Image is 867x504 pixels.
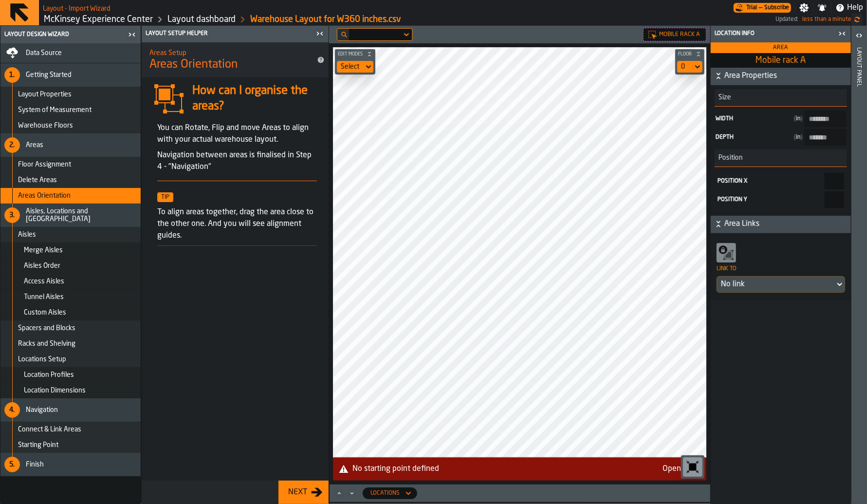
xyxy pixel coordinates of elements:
[341,63,360,71] div: DropdownMenuValue-none
[18,231,36,239] span: Aisles
[716,115,790,122] span: Width
[794,134,803,141] span: in
[0,188,141,204] li: menu Areas Orientation
[711,216,851,233] button: button-
[851,26,867,504] header: Layout panel
[0,367,141,383] li: menu Location Profiles
[333,488,345,498] button: Maximize
[734,3,791,13] a: link-to-/wh/i/99265d59-bd42-4a33-a5fd-483dee362034/pricing/
[759,4,762,11] span: —
[341,32,347,37] div: hide filter
[18,324,75,332] span: Spacers and Blocks
[157,192,173,202] span: Tip
[0,157,141,172] li: menu Floor Assignment
[0,305,141,320] li: menu Custom Aisles
[4,402,20,418] div: 4.
[852,28,866,45] label: button-toggle-Open
[724,70,849,82] span: Area Properties
[0,274,141,289] li: menu Access Aisles
[718,178,748,184] span: Position X
[26,141,43,149] span: Areas
[794,115,803,122] span: in
[721,279,831,290] div: DropdownMenuValue-
[0,437,141,453] li: menu Starting Point
[801,134,803,140] span: )
[685,459,701,475] svg: Reset zoom and position
[157,149,317,173] p: Navigation between areas is finalised in Step 4 - "Navigation"
[734,3,791,13] div: Menu Subscription
[0,453,141,476] li: menu Finish
[831,2,867,14] label: button-toggle-Help
[346,488,358,498] button: Minimize
[149,57,238,73] span: Areas Orientation
[764,4,789,11] span: Subscribe
[4,457,20,472] div: 5.
[663,463,699,475] div: Open Step
[43,3,111,13] h2: Sub Title
[26,461,44,468] span: Finish
[157,206,317,242] p: To align areas together, drag the area close to the other one. And you will see alignment guides.
[43,14,409,25] nav: Breadcrumb
[715,93,731,101] span: Size
[18,441,58,449] span: Starting Point
[4,207,20,223] div: 3.
[24,387,86,394] span: Location Dimensions
[659,31,700,38] span: Mobile rack A
[0,383,141,398] li: menu Location Dimensions
[149,47,305,57] h2: Sub Title
[18,426,81,433] span: Connect & Link Areas
[125,29,139,40] label: button-toggle-Close me
[24,278,64,285] span: Access Aisles
[18,355,66,363] span: Locations Setup
[4,137,20,153] div: 2.
[715,111,847,127] label: input-value-Width
[2,31,125,38] div: Layout Design Wizard
[713,55,849,66] span: Mobile rack A
[26,207,137,223] span: Aisles, Locations and [GEOGRAPHIC_DATA]
[370,490,400,497] div: DropdownMenuValue-locations
[0,258,141,274] li: menu Aisles Order
[192,83,317,114] h4: How can I organise the areas?
[18,340,75,348] span: Racks and Shelving
[0,133,141,157] li: menu Areas
[24,246,63,254] span: Merge Aisles
[775,16,798,23] span: Updated:
[0,87,141,102] li: menu Layout Properties
[18,192,71,200] span: Areas Orientation
[715,149,847,167] h3: title-section-Position
[352,463,659,475] div: No starting point defined
[333,457,706,481] div: alert-No starting point defined
[0,352,141,367] li: menu Locations Setup
[717,264,845,276] div: Link to
[313,28,327,39] label: button-toggle-Close me
[825,173,844,189] input: react-aria8679159441-:r1h: react-aria8679159441-:r1h:
[711,26,851,42] header: Location Info
[847,2,863,14] span: Help
[363,487,417,499] div: DropdownMenuValue-locations
[18,161,71,168] span: Floor Assignment
[715,154,743,162] span: Position
[0,102,141,118] li: menu System of Measurement
[0,26,141,43] header: Layout Design Wizard
[802,16,851,23] span: 8/18/2025, 1:56:25 PM
[144,30,313,37] div: Layout Setup Helper
[24,371,74,379] span: Location Profiles
[167,14,236,25] a: link-to-/wh/i/99265d59-bd42-4a33-a5fd-483dee362034/designer
[0,63,141,87] li: menu Getting Started
[715,129,847,146] label: input-value-Depth
[337,61,373,73] div: DropdownMenuValue-none
[711,68,851,85] button: button-
[0,204,141,227] li: menu Aisles, Locations and Bays
[716,134,790,141] span: Depth
[44,14,153,25] a: link-to-/wh/i/99265d59-bd42-4a33-a5fd-483dee362034
[718,197,747,203] span: Position Y
[278,481,329,504] button: button-Next
[681,63,689,71] div: DropdownMenuValue-default-floor
[675,49,704,59] button: button-
[659,461,702,477] button: button-
[0,422,141,437] li: menu Connect & Link Areas
[157,122,317,146] p: You can Rotate, Flip and move Areas to align with your actual warehouse layout.
[142,42,329,77] div: title-Areas Orientation
[0,336,141,352] li: menu Racks and Shelving
[26,71,72,79] span: Getting Started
